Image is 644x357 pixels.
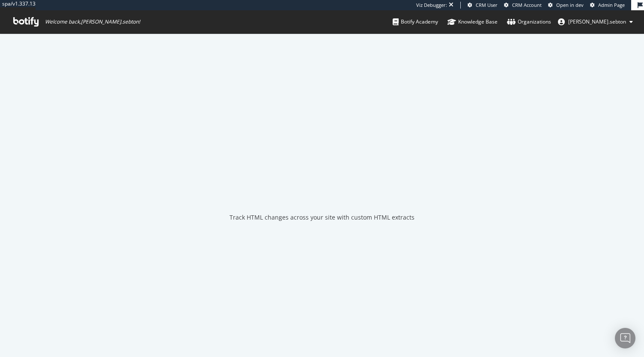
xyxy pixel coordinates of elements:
[447,18,498,26] div: Knowledge Base
[393,18,438,26] div: Botify Academy
[598,2,625,8] span: Admin Page
[548,2,584,9] a: Open in dev
[507,10,551,33] a: Organizations
[416,2,447,9] div: Viz Debugger:
[568,18,626,25] span: anne.sebton
[447,10,498,33] a: Knowledge Base
[230,213,414,222] div: Track HTML changes across your site with custom HTML extracts
[590,2,625,9] a: Admin Page
[45,18,140,25] span: Welcome back, [PERSON_NAME].sebton !
[615,328,635,348] div: Open Intercom Messenger
[468,2,498,9] a: CRM User
[476,2,498,8] span: CRM User
[556,2,584,8] span: Open in dev
[291,169,353,199] div: animation
[507,18,551,26] div: Organizations
[512,2,542,8] span: CRM Account
[504,2,542,9] a: CRM Account
[551,15,640,29] button: [PERSON_NAME].sebton
[393,10,438,33] a: Botify Academy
